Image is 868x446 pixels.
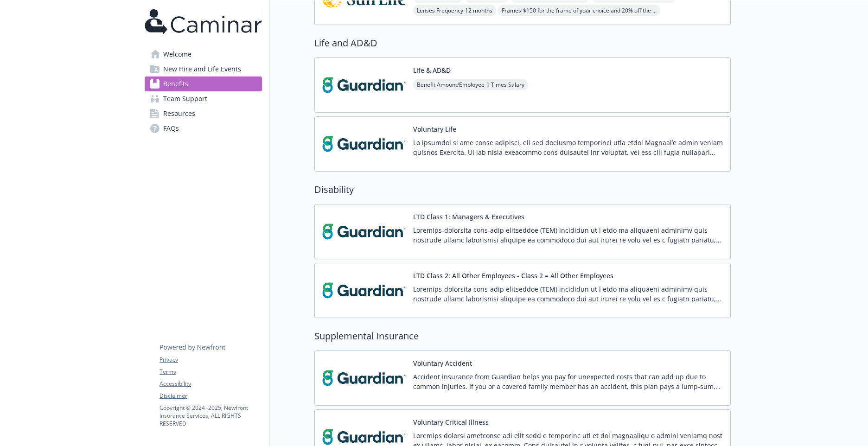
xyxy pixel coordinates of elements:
img: Guardian carrier logo [322,271,406,310]
button: Life & AD&D [413,65,451,75]
p: Accident insurance from Guardian helps you pay for unexpected costs that can add up due to common... [413,372,723,391]
button: Voluntary Life [413,124,456,134]
p: Loremips-dolorsita cons-adip elitseddoe (TEM) incididun ut l etdo ma aliquaeni adminimv quis nost... [413,284,723,304]
img: Guardian carrier logo [322,65,406,105]
button: Voluntary Accident [413,358,472,368]
span: Benefits [163,76,188,91]
h2: Life and AD&D [314,36,731,50]
span: Welcome [163,47,191,62]
p: Copyright © 2024 - 2025 , Newfront Insurance Services, ALL RIGHTS RESERVED [160,404,262,427]
h2: Supplemental Insurance [314,329,731,343]
span: Frames - $150 for the frame of your choice and 20% off the amount over your allowance [498,5,660,16]
span: Benefit Amount/Employee - 1 Times Salary [413,79,528,90]
img: Guardian carrier logo [322,212,406,251]
button: LTD Class 2: All Other Employees - Class 2 = All Other Employees [413,271,613,280]
a: Disclaimer [160,392,262,400]
a: Terms [160,368,262,376]
button: LTD Class 1: Managers & Executives [413,212,524,222]
img: Guardian carrier logo [322,358,406,398]
span: Resources [163,106,195,121]
p: Lo ipsumdol si ame conse adipisci, eli sed doeiusmo temporinci utla etdol Magnaal’e admin veniam ... [413,138,723,157]
img: Guardian carrier logo [322,124,406,164]
p: Loremips-dolorsita cons-adip elitseddoe (TEM) incididun ut l etdo ma aliquaeni adminimv quis nost... [413,225,723,245]
a: Benefits [145,76,262,91]
a: Team Support [145,91,262,106]
span: New Hire and Life Events [163,62,241,76]
span: Team Support [163,91,207,106]
a: Accessibility [160,380,262,388]
h2: Disability [314,183,731,197]
span: FAQs [163,121,179,136]
a: FAQs [145,121,262,136]
a: Privacy [160,356,262,364]
a: Resources [145,106,262,121]
a: Welcome [145,47,262,62]
a: New Hire and Life Events [145,62,262,76]
button: Voluntary Critical Illness [413,417,489,427]
span: Lenses Frequency - 12 months [413,5,496,16]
